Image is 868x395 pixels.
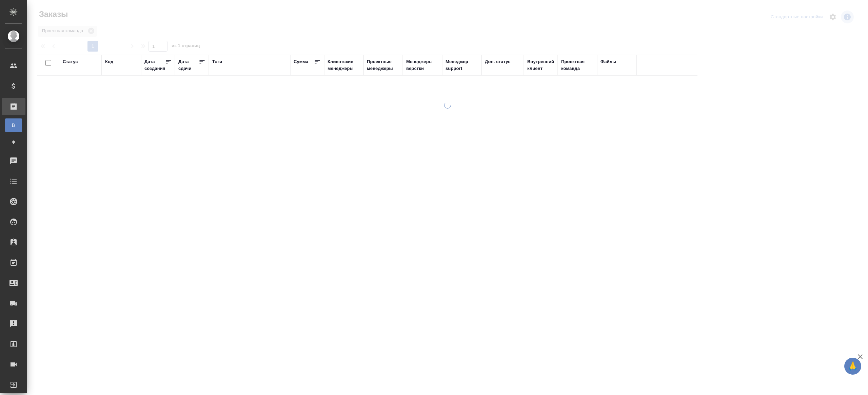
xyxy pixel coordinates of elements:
div: Дата сдачи [178,58,199,72]
div: Статус [63,58,78,65]
span: 🙏 [847,359,859,373]
a: В [5,118,22,132]
div: Внутренний клиент [527,58,554,72]
button: 🙏 [844,358,861,375]
a: Ф [5,135,22,149]
div: Менеджер support [446,58,478,72]
div: Дата создания [144,58,165,72]
div: Проектная команда [561,58,594,72]
div: Тэги [212,58,222,65]
div: Клиентские менеджеры [328,58,360,72]
div: Доп. статус [485,58,511,65]
div: Менеджеры верстки [406,58,439,72]
span: В [8,122,19,129]
span: Ф [8,139,19,146]
div: Код [105,58,113,65]
div: Проектные менеджеры [367,58,399,72]
div: Файлы [600,58,616,65]
div: Сумма [294,58,308,65]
